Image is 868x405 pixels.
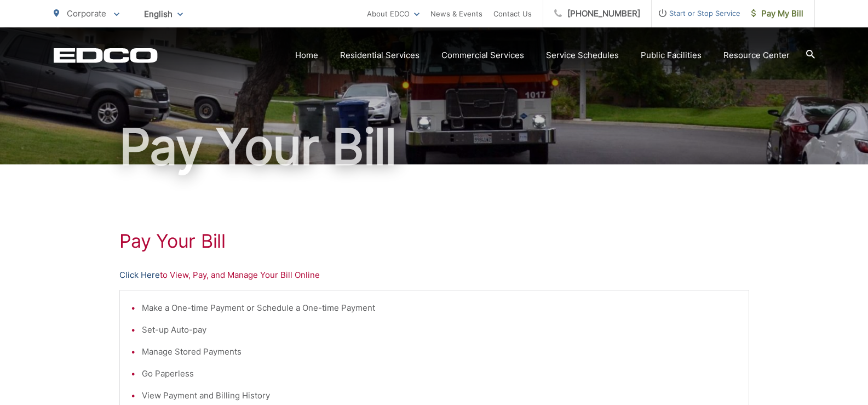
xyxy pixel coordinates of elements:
[723,49,790,62] a: Resource Center
[142,367,738,380] li: Go Paperless
[142,301,738,315] li: Make a One-time Payment or Schedule a One-time Payment
[295,49,318,62] a: Home
[751,7,803,20] span: Pay My Bill
[546,49,619,62] a: Service Schedules
[430,7,482,20] a: News & Events
[119,269,160,282] a: Click Here
[142,345,738,358] li: Manage Stored Payments
[340,49,419,62] a: Residential Services
[493,7,532,20] a: Contact Us
[142,323,738,336] li: Set-up Auto-pay
[142,389,738,402] li: View Payment and Billing History
[54,119,815,174] h1: Pay Your Bill
[54,48,158,63] a: EDCD logo. Return to the homepage.
[367,7,419,20] a: About EDCO
[119,230,749,252] h1: Pay Your Bill
[119,269,749,282] p: to View, Pay, and Manage Your Bill Online
[441,49,524,62] a: Commercial Services
[641,49,702,62] a: Public Facilities
[67,8,106,19] span: Corporate
[136,4,191,24] span: English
